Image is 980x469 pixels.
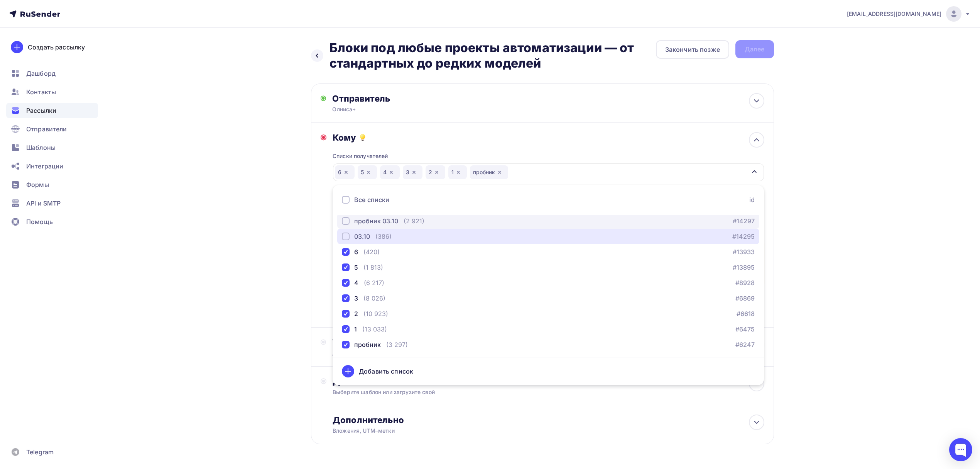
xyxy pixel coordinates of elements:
[749,195,755,204] div: id
[363,309,388,318] div: (10 923)
[363,294,385,303] div: (8 026)
[733,216,755,226] a: #14297
[736,294,755,303] a: #6869
[354,232,370,241] div: 03.10
[354,247,358,257] div: 6
[354,216,398,226] div: пробник 03.10
[26,199,61,208] span: API и SMTP
[448,165,467,179] div: 1
[26,161,63,171] span: Интеграции
[333,163,764,182] button: 654321пробник
[6,66,98,81] a: Дашборд
[736,340,755,349] a: #6247
[333,185,764,385] ul: 654321пробник
[6,177,98,192] a: Формы
[375,232,392,241] div: (386)
[404,216,424,226] div: (2 921)
[733,263,755,272] a: #13895
[354,195,389,204] div: Все списки
[333,132,764,143] div: Кому
[426,165,445,179] div: 2
[354,294,358,303] div: 3
[736,278,755,287] a: #8928
[333,427,721,435] div: Вложения, UTM–метки
[363,263,383,272] div: (1 813)
[363,247,380,257] div: (420)
[847,6,971,22] a: [EMAIL_ADDRESS][DOMAIN_NAME]
[333,376,764,387] div: Дизайн
[6,121,98,137] a: Отправители
[733,247,755,257] a: #13933
[26,69,56,78] span: Дашборд
[26,87,56,97] span: Контакты
[335,165,355,179] div: 6
[359,367,413,376] div: Добавить список
[6,84,98,100] a: Контакты
[6,103,98,118] a: Рассылки
[362,325,387,334] div: (13 033)
[26,447,54,457] span: Telegram
[329,40,656,71] h2: Блоки под любые проекты автоматизации — от стандартных до редких моделей
[665,45,720,54] div: Закончить позже
[403,165,422,179] div: 3
[333,152,388,160] div: Списки получателей
[6,140,98,155] a: Шаблоны
[737,309,755,318] a: #6618
[358,165,377,179] div: 5
[354,278,358,287] div: 4
[847,10,941,18] span: [EMAIL_ADDRESS][DOMAIN_NAME]
[26,124,67,134] span: Отправители
[470,165,508,179] div: пробник
[26,143,56,152] span: Шаблоны
[733,232,755,241] a: #14295
[354,325,357,334] div: 1
[736,325,755,334] a: #6475
[26,180,49,189] span: Формы
[26,217,53,226] span: Помощь
[354,309,358,318] div: 2
[332,105,483,113] div: Олниса+
[28,42,85,52] div: Создать рассылку
[333,388,721,396] div: Выберите шаблон или загрузите свой
[386,340,408,349] div: (3 297)
[354,340,381,349] div: пробник
[364,278,384,287] div: (6 217)
[26,106,56,115] span: Рассылки
[332,93,499,104] div: Отправитель
[354,263,358,272] div: 5
[333,415,764,425] div: Дополнительно
[380,165,400,179] div: 4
